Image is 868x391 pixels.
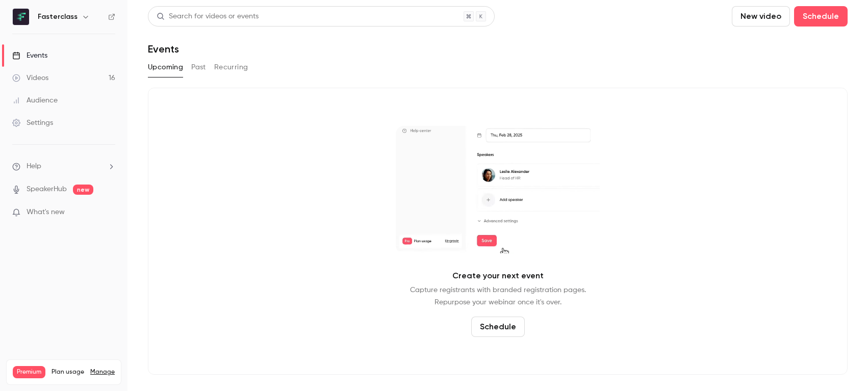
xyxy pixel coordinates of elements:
[471,317,525,337] button: Schedule
[90,368,115,376] a: Manage
[12,50,47,61] div: Events
[12,95,58,106] div: Audience
[148,59,183,75] button: Upcoming
[16,16,24,24] img: logo_orange.svg
[191,59,206,75] button: Past
[732,6,790,27] button: New video
[127,65,156,72] div: Mots-clés
[452,270,544,282] p: Create your next event
[53,65,79,72] div: Domaine
[103,208,115,217] iframe: Noticeable Trigger
[794,6,848,27] button: Schedule
[27,184,67,195] a: SpeakerHub
[27,27,115,35] div: Domaine: [DOMAIN_NAME]
[12,161,115,172] li: help-dropdown-opener
[214,59,248,75] button: Recurring
[12,118,53,128] div: Settings
[116,64,124,72] img: tab_keywords_by_traffic_grey.svg
[29,16,50,24] div: v 4.0.25
[27,161,41,172] span: Help
[38,12,78,22] h6: Fasterclass
[16,27,24,35] img: website_grey.svg
[52,368,84,376] span: Plan usage
[12,73,48,83] div: Videos
[73,185,93,195] span: new
[157,11,259,22] div: Search for videos or events
[27,207,65,218] span: What's new
[410,284,586,308] p: Capture registrants with branded registration pages. Repurpose your webinar once it's over.
[41,64,49,72] img: tab_domain_overview_orange.svg
[13,366,45,378] span: Premium
[13,9,29,25] img: Fasterclass
[148,43,179,55] h1: Events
